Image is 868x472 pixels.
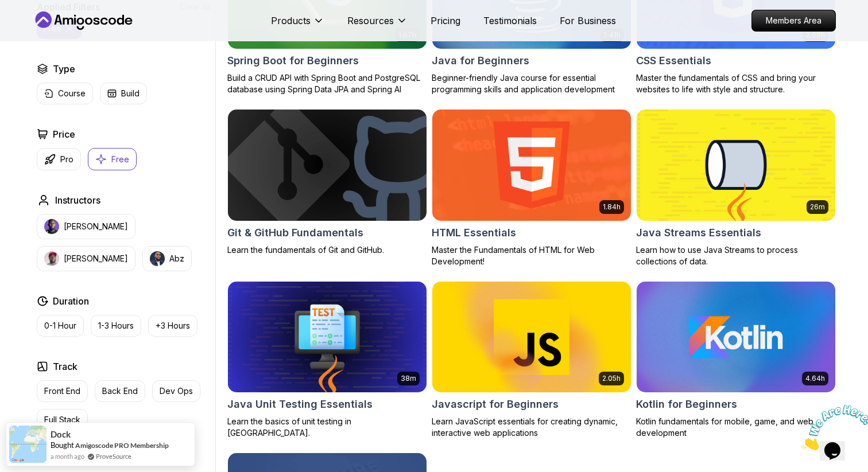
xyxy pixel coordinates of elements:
a: Testimonials [483,14,537,28]
h2: Price [53,127,75,141]
img: instructor img [44,251,59,266]
button: instructor img[PERSON_NAME] [37,246,135,271]
h2: Duration [53,294,89,308]
p: Back End [102,385,138,397]
img: Java Streams Essentials card [637,110,835,221]
button: Front End [37,380,88,402]
button: +3 Hours [148,315,197,337]
p: Full Stack [44,414,80,426]
h2: Java Unit Testing Essentials [227,396,373,412]
p: [PERSON_NAME] [64,221,128,232]
button: Course [37,83,93,104]
p: Front End [44,385,80,397]
h2: Javascript for Beginners [432,396,559,412]
a: Kotlin for Beginners card4.64hKotlin for BeginnersKotlin fundamentals for mobile, game, and web d... [636,281,836,439]
p: Products [271,14,311,28]
p: Learn JavaScript essentials for creating dynamic, interactive web applications [432,416,631,439]
button: Resources [347,14,408,37]
p: Beginner-friendly Java course for essential programming skills and application development [432,72,631,95]
p: 4.64h [805,374,825,383]
a: Git & GitHub Fundamentals cardGit & GitHub FundamentalsLearn the fundamentals of Git and GitHub. [227,109,427,256]
p: 2.05h [602,374,621,383]
a: For Business [560,14,616,28]
img: HTML Essentials card [432,110,631,221]
p: Resources [347,14,394,28]
p: Dev Ops [160,385,193,397]
button: Free [88,148,137,170]
a: Java Streams Essentials card26mJava Streams EssentialsLearn how to use Java Streams to process co... [636,109,836,267]
p: Members Area [752,10,835,31]
img: Javascript for Beginners card [432,282,631,393]
p: Master the Fundamentals of HTML for Web Development! [432,244,631,267]
img: instructor img [44,219,59,234]
button: instructor img[PERSON_NAME] [37,214,135,239]
span: Dock [51,430,71,439]
img: Chat attention grabber [5,5,76,50]
button: instructor imgAbz [142,246,192,271]
button: Full Stack [37,409,88,431]
img: Java Unit Testing Essentials card [228,282,427,393]
img: Kotlin for Beginners card [637,282,835,393]
h2: Java Streams Essentials [636,225,761,241]
img: instructor img [150,251,165,266]
span: a month ago [51,451,84,461]
h2: Track [53,360,77,373]
button: 1-3 Hours [91,315,141,337]
h2: Type [53,62,75,76]
p: Learn the fundamentals of Git and GitHub. [227,244,427,256]
p: Master the fundamentals of CSS and bring your websites to life with style and structure. [636,72,836,95]
span: Bought [51,440,74,450]
img: Git & GitHub Fundamentals card [228,110,427,221]
p: Pro [60,154,73,165]
img: provesource social proof notification image [9,426,46,463]
p: Kotlin fundamentals for mobile, game, and web development [636,416,836,439]
h2: CSS Essentials [636,53,711,69]
h2: Spring Boot for Beginners [227,53,359,69]
p: Build a CRUD API with Spring Boot and PostgreSQL database using Spring Data JPA and Spring AI [227,72,427,95]
p: Learn how to use Java Streams to process collections of data. [636,244,836,267]
a: Pricing [431,14,460,28]
a: Members Area [751,10,836,32]
a: HTML Essentials card1.84hHTML EssentialsMaster the Fundamentals of HTML for Web Development! [432,109,631,267]
button: Dev Ops [152,380,200,402]
p: 0-1 Hour [44,320,76,331]
p: 1-3 Hours [98,320,134,331]
p: Course [58,88,86,99]
h2: Kotlin for Beginners [636,396,737,412]
p: 1.84h [603,202,621,212]
iframe: chat widget [797,400,868,455]
p: Free [111,154,129,165]
p: Abz [169,253,184,264]
p: [PERSON_NAME] [64,253,128,264]
button: Pro [37,148,81,170]
p: +3 Hours [156,320,190,331]
h2: Instructors [55,193,100,207]
button: Build [100,83,147,104]
a: ProveSource [96,451,131,461]
p: Build [121,88,139,99]
button: 0-1 Hour [37,315,84,337]
p: Learn the basics of unit testing in [GEOGRAPHIC_DATA]. [227,416,427,439]
p: 26m [810,202,825,212]
h2: HTML Essentials [432,225,516,241]
a: Javascript for Beginners card2.05hJavascript for BeginnersLearn JavaScript essentials for creatin... [432,281,631,439]
a: Java Unit Testing Essentials card38mJava Unit Testing EssentialsLearn the basics of unit testing ... [227,281,427,439]
p: 38m [401,374,416,383]
h2: Java for Beginners [432,53,529,69]
a: Amigoscode PRO Membership [75,441,169,450]
h2: Git & GitHub Fundamentals [227,225,363,241]
button: Products [271,14,324,37]
button: Back End [95,380,145,402]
